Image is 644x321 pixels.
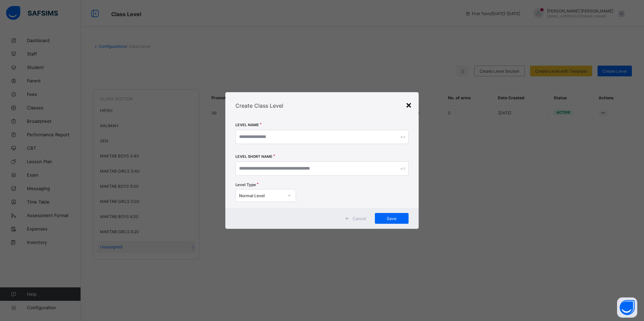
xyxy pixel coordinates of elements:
[235,182,256,187] span: Level Type
[353,216,366,221] span: Cancel
[235,123,259,127] label: Level Name
[406,99,412,110] div: ×
[380,216,404,221] span: Save
[235,102,283,109] span: Create Class Level
[239,193,284,198] div: Normal Level
[617,297,637,318] button: Open asap
[235,154,272,159] label: Level Short Name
